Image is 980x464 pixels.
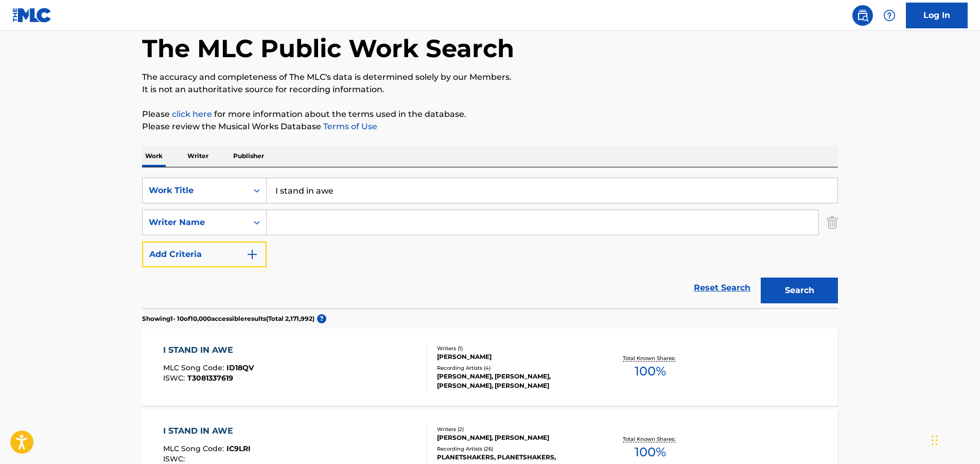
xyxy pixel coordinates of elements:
p: Publisher [230,145,267,167]
a: Reset Search [689,277,756,299]
img: MLC Logo [12,8,52,23]
p: Showing 1 - 10 of 10,000 accessible results (Total 2,171,992 ) [142,314,314,323]
p: Work [142,145,166,167]
p: It is not an authoritative source for recording information. [142,83,838,96]
a: click here [172,109,212,119]
span: ? [317,314,326,323]
div: Writer Name [149,216,241,229]
a: I STAND IN AWEMLC Song Code:ID18QVISWC:T3081337619Writers (1)[PERSON_NAME]Recording Artists (4)[P... [142,329,838,406]
a: Log In [906,3,968,28]
p: Please for more information about the terms used in the database. [142,108,838,121]
div: Drag [932,425,938,456]
img: 9d2ae6d4665cec9f34b9.svg [246,248,258,261]
span: ISWC : [163,373,187,383]
p: Please review the Musical Works Database [142,121,838,133]
div: [PERSON_NAME], [PERSON_NAME] [437,433,592,442]
div: Recording Artists ( 26 ) [437,445,592,453]
span: 100 % [635,362,666,381]
span: ID18QV [226,363,254,372]
form: Search Form [142,178,838,308]
p: Total Known Shares: [623,354,678,362]
img: Delete Criterion [827,210,838,235]
a: Terms of Use [321,122,377,131]
div: [PERSON_NAME] [437,352,592,362]
span: MLC Song Code : [163,444,226,453]
button: Search [761,278,838,303]
div: Recording Artists ( 4 ) [437,364,592,372]
img: help [883,9,896,22]
a: Public Search [852,5,873,26]
img: search [856,9,869,22]
button: Add Criteria [142,242,267,267]
div: Writers ( 2 ) [437,425,592,433]
h1: The MLC Public Work Search [142,33,514,64]
p: Total Known Shares: [623,435,678,443]
span: MLC Song Code : [163,363,226,372]
span: T3081337619 [187,373,233,383]
span: 100 % [635,443,666,461]
div: Writers ( 1 ) [437,345,592,352]
div: I STAND IN AWE [163,425,251,437]
p: The accuracy and completeness of The MLC's data is determined solely by our Members. [142,71,838,83]
p: Writer [184,145,212,167]
div: I STAND IN AWE [163,344,254,356]
iframe: Chat Widget [929,415,980,464]
div: [PERSON_NAME], [PERSON_NAME], [PERSON_NAME], [PERSON_NAME] [437,372,592,390]
span: IC9LRI [226,444,251,453]
div: Work Title [149,184,241,197]
span: ISWC : [163,454,187,463]
div: Help [879,5,900,26]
